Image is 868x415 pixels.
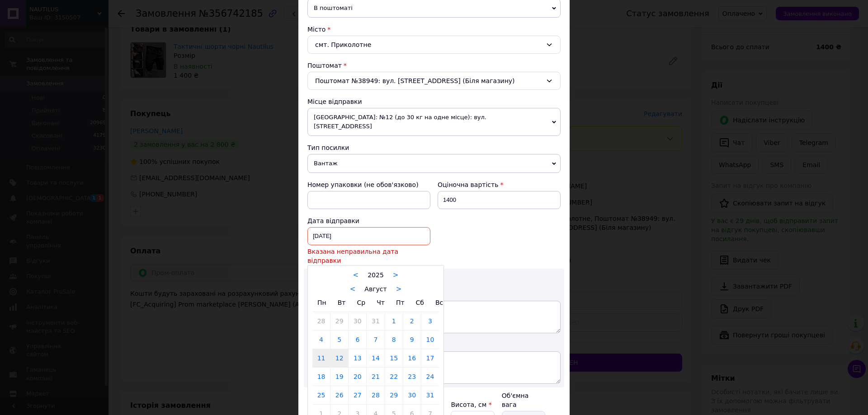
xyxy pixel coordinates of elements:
a: 22 [385,368,403,386]
a: 21 [367,368,384,386]
a: 1 [385,312,403,330]
a: 20 [349,368,366,386]
span: Пт [396,299,405,306]
a: 11 [312,349,330,367]
span: Сб [416,299,424,306]
span: Август [364,285,387,293]
a: 28 [312,312,330,330]
span: Ср [357,299,365,306]
a: 27 [349,386,366,404]
a: 13 [349,349,366,367]
a: 14 [367,349,384,367]
a: 10 [421,331,439,349]
a: 6 [349,331,366,349]
a: 7 [367,331,384,349]
a: 12 [330,349,348,367]
a: 23 [403,368,421,386]
a: 2 [403,312,421,330]
a: 24 [421,368,439,386]
span: Вт [338,299,346,306]
a: < [353,271,359,279]
a: 29 [330,312,348,330]
a: 18 [312,368,330,386]
a: 15 [385,349,403,367]
a: 31 [367,312,384,330]
a: 25 [312,386,330,404]
span: Чт [377,299,385,306]
a: 17 [421,349,439,367]
a: 16 [403,349,421,367]
a: 9 [403,331,421,349]
a: 30 [403,386,421,404]
a: 8 [385,331,403,349]
span: Вс [435,299,443,306]
a: 3 [421,312,439,330]
a: 19 [330,368,348,386]
a: < [350,285,356,293]
a: 31 [421,386,439,404]
a: 30 [349,312,366,330]
a: 29 [385,386,403,404]
a: 5 [330,331,348,349]
span: Пн [317,299,326,306]
span: 2025 [368,271,384,279]
a: 28 [367,386,384,404]
a: > [396,285,402,293]
a: > [393,271,399,279]
a: 26 [330,386,348,404]
a: 4 [312,331,330,349]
